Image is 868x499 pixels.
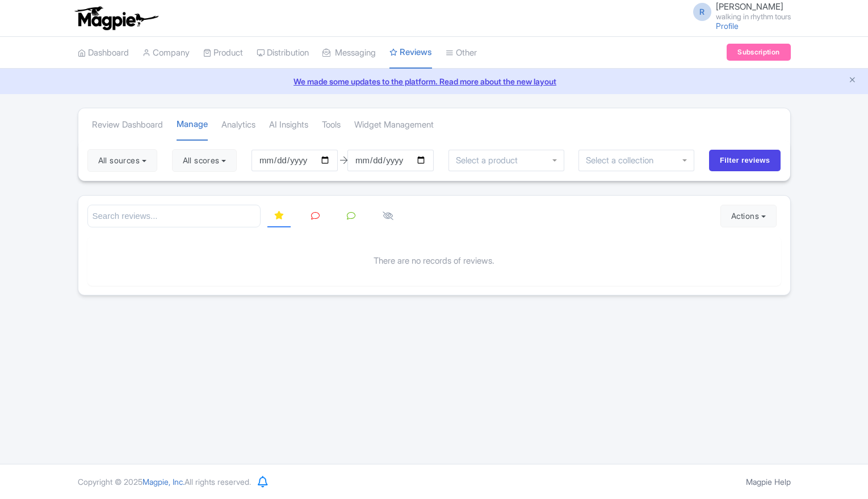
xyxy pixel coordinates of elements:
[446,37,477,69] a: Other
[716,1,783,12] span: [PERSON_NAME]
[172,149,237,172] button: All scores
[7,75,861,87] a: We made some updates to the platform. Read more about the new layout
[142,477,184,487] span: Magpie, Inc.
[322,109,341,141] a: Tools
[269,109,308,141] a: AI Insights
[203,37,243,69] a: Product
[72,6,160,31] img: logo-ab69f6fb50320c5b225c76a69d11143b.png
[87,205,261,228] input: Search reviews...
[78,37,129,69] a: Dashboard
[221,109,255,141] a: Analytics
[720,205,777,227] button: Actions
[848,74,857,87] button: Close announcement
[177,109,208,141] a: Manage
[686,2,791,20] a: R [PERSON_NAME] walking in rhythm tours
[87,149,157,172] button: All sources
[456,155,524,166] input: Select a product
[746,477,791,487] a: Magpie Help
[716,21,739,31] a: Profile
[92,109,163,141] a: Review Dashboard
[709,150,781,171] input: Filter reviews
[142,37,190,69] a: Company
[322,37,376,69] a: Messaging
[693,3,711,21] span: R
[354,109,434,141] a: Widget Management
[727,44,790,61] a: Subscription
[389,37,432,69] a: Reviews
[71,476,258,488] div: Copyright © 2025 All rights reserved.
[257,37,309,69] a: Distribution
[87,236,781,286] div: There are no records of reviews.
[586,155,661,166] input: Select a collection
[716,13,791,20] small: walking in rhythm tours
